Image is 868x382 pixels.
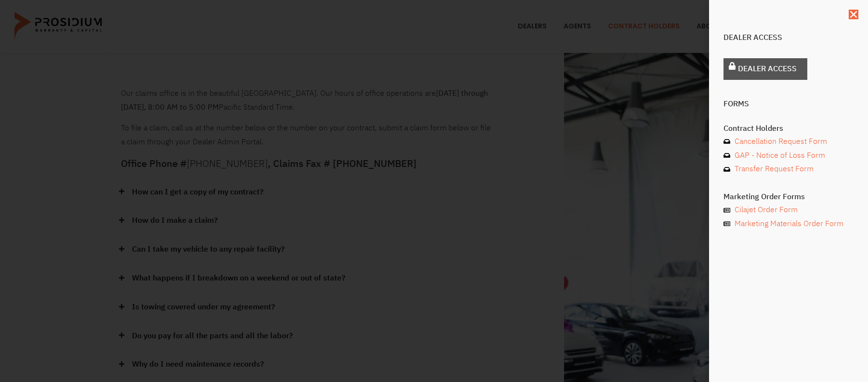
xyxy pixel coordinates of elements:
[732,217,843,231] span: Marketing Materials Order Form
[738,62,797,76] span: Dealer Access
[723,100,854,108] h4: Forms
[723,149,854,163] a: GAP - Notice of Loss Form
[849,10,858,19] a: Close
[723,135,854,149] a: Cancellation Request Form
[723,58,807,80] a: Dealer Access
[723,193,854,201] h4: Marketing Order Forms
[723,203,854,217] a: Cilajet Order Form
[732,149,825,163] span: GAP - Notice of Loss Form
[732,162,814,176] span: Transfer Request Form
[723,34,854,41] h4: Dealer Access
[723,125,854,132] h4: Contract Holders
[732,135,827,149] span: Cancellation Request Form
[723,217,854,231] a: Marketing Materials Order Form
[732,203,798,217] span: Cilajet Order Form
[723,162,854,176] a: Transfer Request Form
